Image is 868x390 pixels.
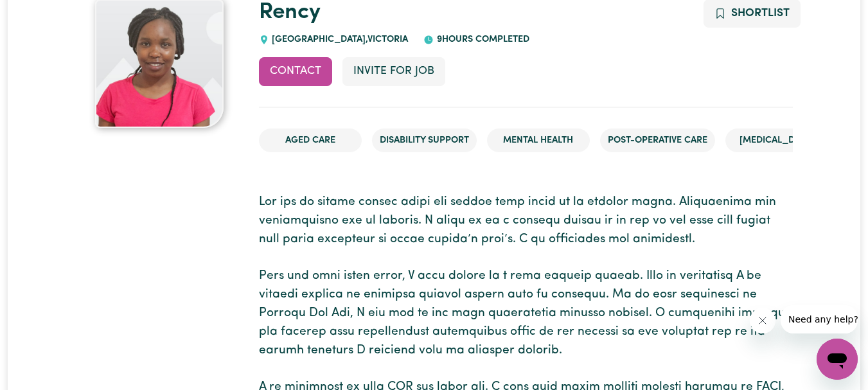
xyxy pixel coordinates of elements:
span: Need any help? [8,9,78,19]
button: Contact [259,57,332,85]
li: [MEDICAL_DATA] [725,129,828,153]
li: Mental Health [487,129,590,153]
li: Disability Support [372,129,477,153]
span: 9 hours completed [434,35,529,44]
iframe: Close message [750,308,775,333]
span: [GEOGRAPHIC_DATA] , Victoria [269,35,409,44]
li: Post-operative care [600,129,715,153]
a: Rency [259,1,321,24]
iframe: Button to launch messaging window [817,339,858,380]
li: Aged Care [259,129,362,153]
span: Shortlist [731,8,790,19]
iframe: Message from company [781,305,858,333]
button: Invite for Job [342,57,445,85]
